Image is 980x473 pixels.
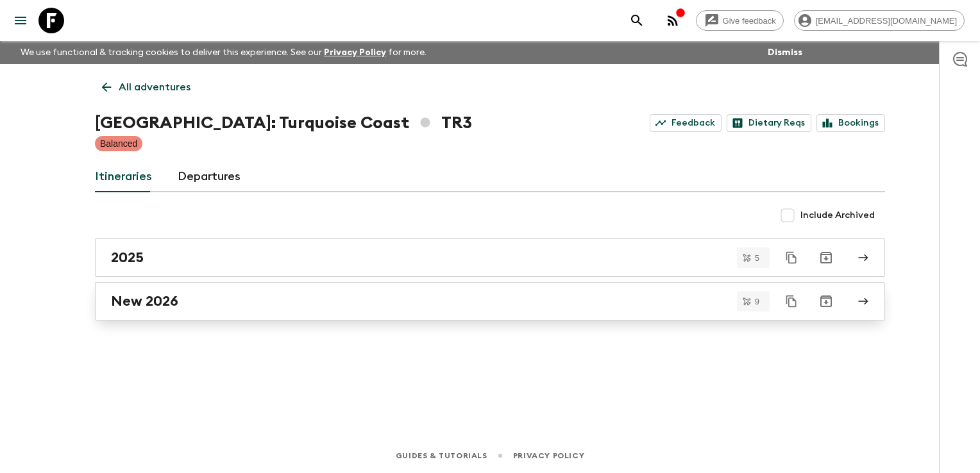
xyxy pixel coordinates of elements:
button: Duplicate [780,246,803,269]
div: [EMAIL_ADDRESS][DOMAIN_NAME] [794,10,965,31]
span: 9 [747,297,767,306]
a: Guides & Tutorials [396,449,487,463]
button: Duplicate [780,290,803,313]
button: Archive [813,288,839,314]
span: [EMAIL_ADDRESS][DOMAIN_NAME] [809,16,964,26]
button: Archive [813,245,839,270]
h2: New 2026 [111,293,178,310]
a: Departures [178,162,241,192]
button: menu [8,8,33,33]
button: Dismiss [765,44,806,62]
a: Feedback [650,114,722,132]
span: 5 [747,254,767,262]
span: Include Archived [800,209,875,222]
a: New 2026 [95,282,885,320]
a: 2025 [95,238,885,277]
h1: [GEOGRAPHIC_DATA]: Turquoise Coast TR3 [95,110,472,136]
p: We use functional & tracking cookies to deliver this experience. See our for more. [15,41,432,64]
span: Give feedback [716,16,783,26]
h2: 2025 [111,249,144,266]
a: Give feedback [696,10,784,31]
a: All adventures [95,74,198,100]
p: Balanced [100,137,137,150]
a: Bookings [816,114,885,132]
button: search adventures [624,8,650,33]
p: All adventures [119,79,190,95]
a: Itineraries [95,162,152,192]
a: Privacy Policy [513,449,584,463]
a: Privacy Policy [324,48,386,57]
a: Dietary Reqs [727,114,811,132]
